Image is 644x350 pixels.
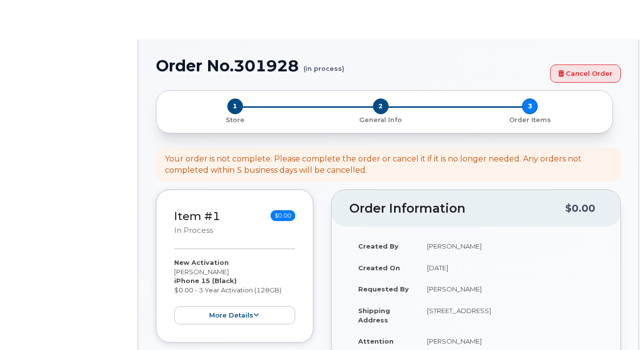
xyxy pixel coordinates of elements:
strong: Attention [358,337,394,345]
span: 2 [373,98,389,114]
strong: Created By [358,242,399,250]
strong: Shipping Address [358,307,390,324]
td: [STREET_ADDRESS] [418,300,603,330]
a: Item #1 [174,209,220,223]
div: $0.00 [565,199,595,218]
strong: iPhone 15 (Black) [174,277,237,285]
small: (in process) [304,57,344,72]
strong: Created On [358,264,400,272]
span: $0.00 [271,210,295,221]
span: 1 [227,98,243,114]
a: Cancel Order [550,64,621,83]
h1: Order No.301928 [156,57,545,74]
td: [PERSON_NAME] [418,278,603,300]
div: [PERSON_NAME] $0.00 - 3 Year Activation (128GB) [174,258,295,324]
td: [PERSON_NAME] [418,235,603,257]
p: Store [168,116,302,125]
td: [DATE] [418,257,603,279]
a: 2 General Info [306,114,456,125]
a: 1 Store [164,114,306,125]
strong: New Activation [174,258,229,266]
h2: Order Information [349,202,565,216]
small: in process [174,226,213,235]
div: Your order is not complete. Please complete the order or cancel it if it is no longer needed. Any... [165,154,612,176]
p: General Info [310,116,452,125]
strong: Requested By [358,285,409,293]
button: more details [174,306,295,324]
